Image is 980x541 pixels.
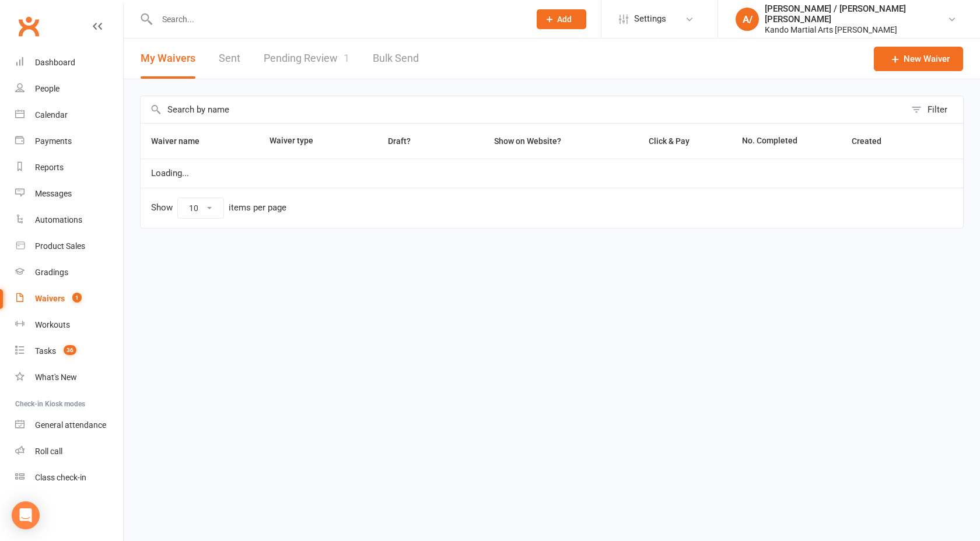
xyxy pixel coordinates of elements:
div: Gradings [35,268,68,277]
span: 1 [344,52,349,64]
div: Calendar [35,110,68,120]
button: Created [852,134,894,148]
a: Calendar [15,102,123,128]
span: Draft? [388,136,411,146]
div: Payments [35,136,72,146]
td: Loading... [141,159,963,188]
div: People [35,84,60,93]
a: Roll call [15,438,123,465]
span: Add [557,15,572,24]
div: Automations [35,215,82,224]
span: Settings [634,6,666,32]
button: Add [537,9,586,29]
a: Class kiosk mode [15,465,123,491]
div: items per page [229,203,286,213]
div: Filter [928,103,947,117]
div: Product Sales [35,241,85,251]
a: Workouts [15,312,123,338]
a: Pending Review1 [264,38,349,79]
a: Bulk Send [373,38,419,79]
a: Reports [15,154,123,181]
div: Workouts [35,320,70,329]
div: Kando Martial Arts [PERSON_NAME] [765,24,947,35]
a: Clubworx [14,12,43,41]
span: Click & Pay [649,136,689,146]
div: Show [151,198,286,219]
button: Click & Pay [638,134,702,148]
span: 36 [64,345,76,355]
button: Filter [905,96,963,123]
button: Waiver name [151,134,212,148]
button: Show on Website? [484,134,574,148]
input: Search... [153,11,521,27]
div: Tasks [35,346,56,356]
a: General attendance kiosk mode [15,412,123,438]
div: Class check-in [35,473,86,482]
a: Waivers 1 [15,286,123,312]
a: New Waiver [874,47,963,71]
a: Dashboard [15,50,123,76]
a: Gradings [15,259,123,286]
th: Waiver type [259,124,352,159]
a: Tasks 36 [15,338,123,364]
a: People [15,76,123,102]
div: Waivers [35,294,65,303]
span: Created [852,136,894,146]
div: Reports [35,163,64,172]
a: Automations [15,207,123,233]
a: What's New [15,364,123,391]
input: Search by name [141,96,905,123]
span: 1 [72,293,82,303]
div: General attendance [35,420,106,430]
span: Show on Website? [494,136,561,146]
th: No. Completed [731,124,841,159]
div: Open Intercom Messenger [12,501,40,529]
a: Product Sales [15,233,123,259]
div: Roll call [35,447,62,456]
button: Draft? [377,134,423,148]
div: What's New [35,373,77,382]
div: Messages [35,189,72,198]
div: Dashboard [35,58,75,67]
div: A/ [736,8,759,31]
a: Sent [219,38,240,79]
button: My Waivers [141,38,195,79]
a: Payments [15,128,123,154]
a: Messages [15,181,123,207]
div: [PERSON_NAME] / [PERSON_NAME] [PERSON_NAME] [765,3,947,24]
span: Waiver name [151,136,212,146]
